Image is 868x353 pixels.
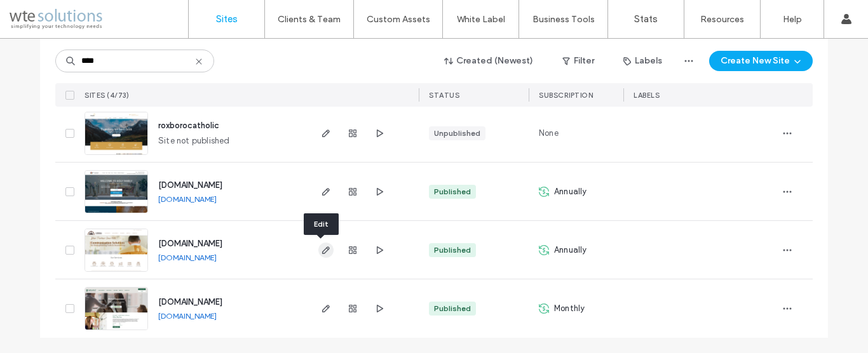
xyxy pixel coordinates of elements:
label: Resources [700,14,744,25]
a: [DOMAIN_NAME] [158,180,222,190]
a: [DOMAIN_NAME] [158,311,217,321]
a: [DOMAIN_NAME] [158,194,217,204]
span: LABELS [634,91,660,100]
div: Unpublished [434,128,480,139]
label: Stats [634,13,658,25]
button: Create New Site [709,51,813,71]
span: Help [29,9,55,20]
span: Annually [554,185,587,198]
span: Monthly [554,302,585,315]
span: None [539,127,559,140]
button: Labels [612,51,674,71]
div: Edit [304,213,339,235]
a: roxborocatholic [158,121,219,130]
button: Filter [550,51,607,71]
button: Created (Newest) [433,51,545,71]
span: STATUS [429,91,459,100]
div: Published [434,244,471,256]
span: SITES (4/73) [85,91,129,100]
a: [DOMAIN_NAME] [158,297,222,307]
label: Clients & Team [278,14,341,25]
a: [DOMAIN_NAME] [158,239,222,248]
div: Published [434,186,471,197]
label: Sites [216,13,238,25]
label: Help [783,14,802,25]
label: White Label [457,14,505,25]
label: Custom Assets [367,14,430,25]
label: Business Tools [532,14,595,25]
span: Site not published [158,135,230,147]
div: Published [434,303,471,314]
a: [DOMAIN_NAME] [158,253,217,262]
span: Annually [554,244,587,256]
span: SUBSCRIPTION [539,91,593,100]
